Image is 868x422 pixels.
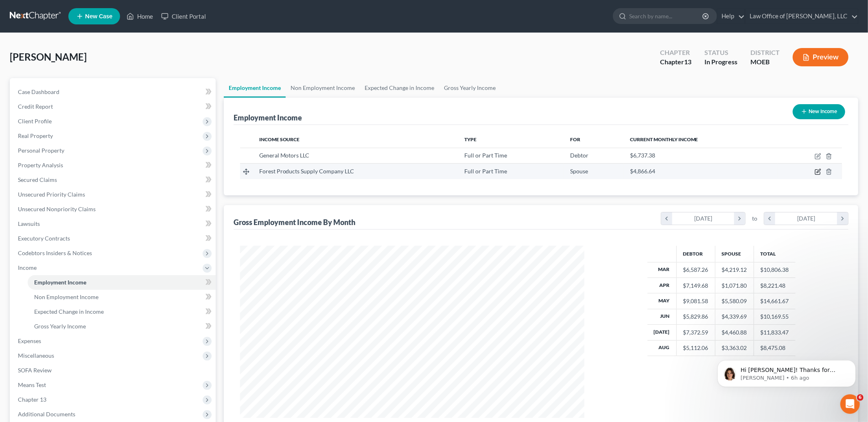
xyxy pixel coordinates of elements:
[857,394,864,401] span: 6
[34,308,104,315] span: Expected Change in Income
[18,191,85,198] span: Unsecured Priority Claims
[754,246,796,262] th: Total
[11,216,216,231] a: Lawsuits
[11,231,216,246] a: Executory Contracts
[259,168,354,175] span: Forest Products Supply Company LLC
[754,309,796,324] td: $10,169.55
[18,411,75,418] span: Additional Documents
[754,262,796,278] td: $10,806.38
[18,264,37,271] span: Income
[25,63,156,83] a: More in the Help Center
[660,48,691,57] div: Chapter
[754,340,796,356] td: $8,475.08
[7,109,156,190] div: Mike says…
[750,48,780,57] div: District
[286,78,360,98] a: Non Employment Income
[683,297,708,305] div: $9,081.58
[18,132,53,139] span: Real Property
[18,147,64,154] span: Personal Property
[234,217,355,227] div: Gross Employment Income By Month
[647,309,677,324] th: Jun
[34,323,86,330] span: Gross Yearly Income
[683,282,708,290] div: $7,149.68
[704,57,737,67] div: In Progress
[722,297,747,305] div: $5,580.09
[28,304,216,319] a: Expected Change in Income
[39,10,98,18] p: Active in the last 15m
[25,33,156,63] div: Chapter 13: [US_STATE] Plan Tags
[81,95,150,103] div: Chapter_13...[DATE].pdf
[360,78,439,98] a: Expected Change in Income
[11,363,216,378] a: SOFA Review
[18,220,40,227] span: Lawsuits
[24,190,33,199] img: Profile image for Emma
[39,267,45,273] button: Upload attachment
[630,152,655,159] span: $6,737.38
[661,212,672,225] i: chevron_left
[13,213,127,277] div: Hi [PERSON_NAME]! Thanks for reaching out with this feedback. We have put in a request for the MO...
[684,58,691,66] span: 13
[705,343,868,400] iframe: Intercom notifications message
[34,279,86,286] span: Employment Income
[775,212,837,225] div: [DATE]
[18,162,63,168] span: Property Analysis
[11,187,216,202] a: Unsecured Priority Claims
[715,246,754,262] th: Spouse
[18,367,52,374] span: SOFA Review
[23,4,36,17] img: Profile image for Emma
[234,113,302,122] div: Employment Income
[28,275,216,290] a: Employment Income
[465,136,477,142] span: Type
[35,192,81,197] b: [PERSON_NAME]
[439,78,501,98] a: Gross Yearly Income
[157,9,210,24] a: Client Portal
[683,344,708,352] div: $5,112.06
[29,109,156,183] div: I have another objection. Regarding checkboxes. Here is our approved plan. Please make sure that ...
[793,48,848,66] button: Preview
[660,57,691,67] div: Chapter
[18,249,92,256] span: Codebtors Insiders & Notices
[18,118,52,125] span: Client Profile
[39,4,92,10] h1: [PERSON_NAME]
[11,99,216,114] a: Credit Report
[18,337,41,344] span: Expenses
[672,212,735,225] div: [DATE]
[259,152,310,159] span: General Motors LLC
[722,313,747,321] div: $4,339.69
[754,325,796,340] td: $11,833.47
[18,235,70,242] span: Executory Contracts
[571,136,581,142] span: For
[224,78,286,98] a: Employment Income
[66,90,156,109] div: Chapter_13...[DATE].pdf
[722,328,747,337] div: $4,460.88
[28,319,216,334] a: Gross Yearly Income
[793,104,845,119] button: New Income
[18,352,54,359] span: Miscellaneous
[143,3,157,18] div: Close
[465,152,507,159] span: Full or Part Time
[7,208,133,282] div: Hi [PERSON_NAME]! Thanks for reaching out with this feedback.We have put in a request for the MOE...
[85,13,112,20] span: New Case
[465,168,507,175] span: Full or Part Time
[18,88,59,95] span: Case Dashboard
[52,267,58,273] button: Start recording
[18,176,57,183] span: Secured Claims
[683,328,708,337] div: $7,372.59
[647,262,677,278] th: Mar
[630,136,698,142] span: Current Monthly Income
[837,212,848,225] i: chevron_right
[11,85,216,99] a: Case Dashboard
[28,290,216,304] a: Non Employment Income
[630,168,655,175] span: $4,866.64
[754,293,796,309] td: $14,661.67
[752,214,757,223] span: to
[127,3,143,19] button: Home
[750,57,780,67] div: MOEB
[7,208,156,300] div: Emma says…
[7,90,156,109] div: Mike says…
[56,70,133,77] span: More in the Help Center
